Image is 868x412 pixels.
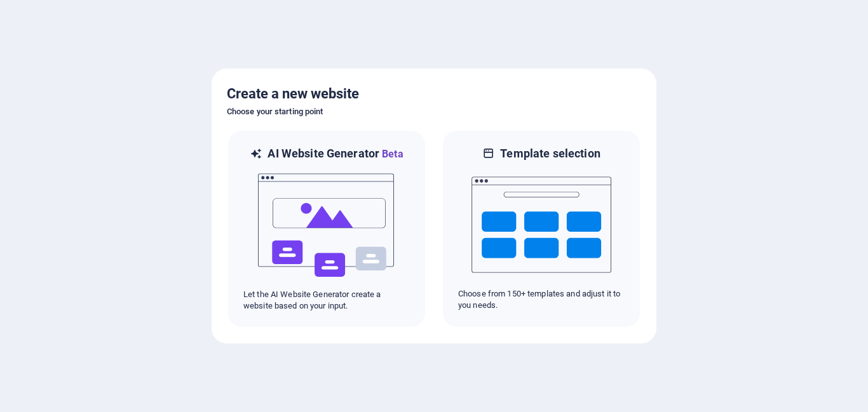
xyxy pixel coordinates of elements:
[458,288,625,311] p: Choose from 150+ templates and adjust it to you needs.
[442,130,641,328] div: Template selectionChoose from 150+ templates and adjust it to you needs.
[500,146,600,161] h6: Template selection
[227,84,641,104] h5: Create a new website
[257,162,397,289] img: ai
[379,148,403,160] span: Beta
[268,146,403,162] h6: AI Website Generator
[227,104,641,119] h6: Choose your starting point
[243,289,410,312] p: Let the AI Website Generator create a website based on your input.
[227,130,426,328] div: AI Website GeneratorBetaaiLet the AI Website Generator create a website based on your input.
